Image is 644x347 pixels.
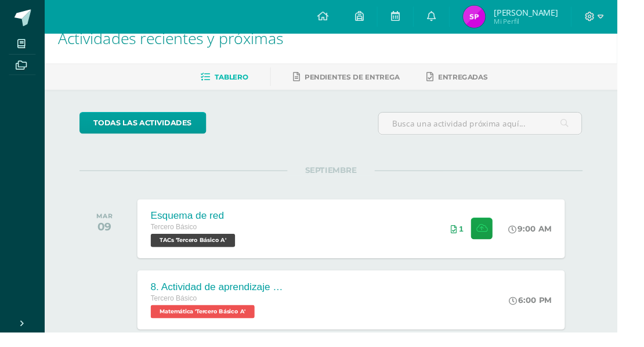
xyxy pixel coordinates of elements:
[515,17,582,27] span: Mi Perfil
[157,307,205,315] span: Tercero Básico
[157,244,245,258] span: TACs 'Tercero Básico A'
[224,75,259,84] span: Tablero
[157,293,296,305] div: 8. Actividad de aprendizaje - Números complejos : Módulo , conjugado y opuesto.
[479,234,484,243] span: 1
[318,75,417,84] span: Pendientes de entrega
[530,233,576,244] div: 9:00 AM
[209,71,259,89] a: Tablero
[395,117,607,140] input: Busca una actividad próxima aquí...
[101,221,117,229] div: MAR
[83,117,215,139] a: todas las Actividades
[157,233,205,241] span: Tercero Básico
[101,229,117,243] div: 09
[306,71,417,89] a: Pendientes de entrega
[515,7,582,19] span: [PERSON_NAME]
[531,308,576,318] div: 6:00 PM
[483,6,506,29] img: ea37237e9e527cb0b336558c30bf36cc.png
[457,75,509,84] span: Entregadas
[300,172,391,183] span: SEPTIEMBRE
[471,234,484,243] div: Archivos entregados
[445,71,509,89] a: Entregadas
[60,28,296,50] span: Actividades recientes y próximas
[157,219,248,231] div: Esquema de red
[157,318,266,332] span: Matemática 'Tercero Básico A'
